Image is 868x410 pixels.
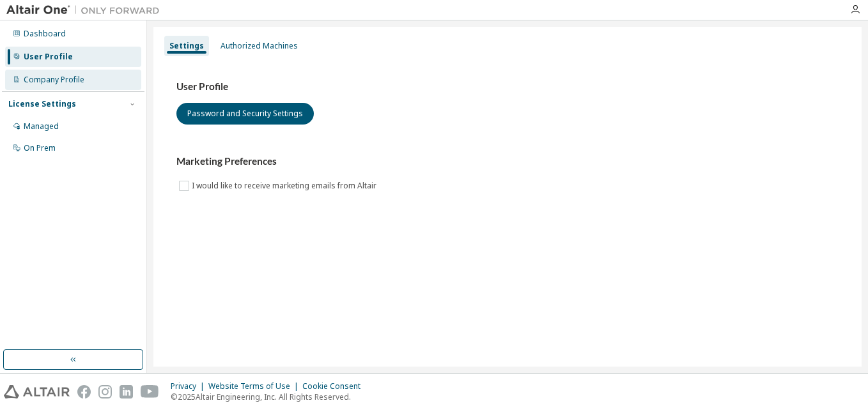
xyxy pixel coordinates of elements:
div: Dashboard [24,29,66,39]
img: youtube.svg [141,385,159,399]
div: Settings [169,41,204,51]
div: Cookie Consent [302,381,368,391]
label: I would like to receive marketing emails from Altair [192,178,379,194]
img: Altair One [6,4,166,17]
div: Managed [24,121,59,132]
div: License Settings [8,99,76,109]
div: Privacy [171,381,208,391]
img: altair_logo.svg [4,385,70,399]
div: Company Profile [24,75,84,85]
h3: Marketing Preferences [176,155,839,168]
h3: User Profile [176,80,839,93]
div: On Prem [24,143,56,153]
p: © 2025 Altair Engineering, Inc. All Rights Reserved. [171,391,368,402]
button: Password and Security Settings [176,103,314,125]
div: User Profile [24,52,73,62]
img: facebook.svg [77,385,91,399]
img: instagram.svg [98,385,112,399]
img: linkedin.svg [120,385,133,399]
div: Authorized Machines [221,41,298,51]
div: Website Terms of Use [208,381,302,391]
